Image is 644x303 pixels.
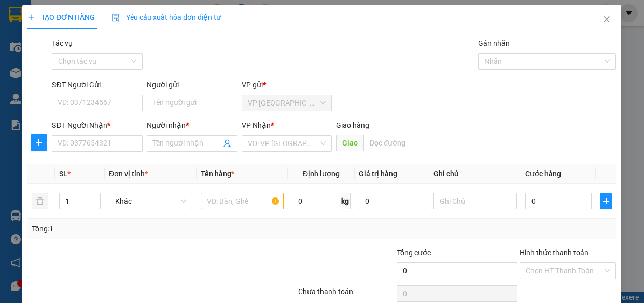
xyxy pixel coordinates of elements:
input: Ghi Chú [434,193,517,209]
span: Đơn vị tính [109,169,148,178]
span: close [603,15,611,23]
div: VP gửi [242,79,332,90]
div: SĐT Người Gửi [52,79,143,90]
span: Cước hàng [525,169,561,178]
input: Dọc đường [364,135,451,151]
button: Close [593,5,622,34]
span: Tên hàng [201,169,234,178]
span: Giá trị hàng [359,169,397,178]
div: Người nhận [147,120,238,131]
button: plus [31,134,47,151]
span: kg [340,193,351,209]
span: plus [27,14,35,21]
span: Giao hàng [337,121,370,129]
button: plus [600,193,612,209]
span: Giao [337,135,364,151]
th: Ghi chú [430,164,522,184]
label: Hình thức thanh toán [520,248,589,257]
input: 0 [359,193,426,209]
span: user-add [223,139,231,148]
span: TẠO ĐƠN HÀNG [27,13,95,21]
span: Định lượng [303,169,340,178]
span: Yêu cầu xuất hóa đơn điện tử [112,13,221,21]
div: SĐT Người Nhận [52,120,143,131]
div: Tổng: 1 [32,223,249,234]
input: VD: Bàn, Ghế [201,193,284,209]
span: plus [31,138,47,147]
button: delete [32,193,48,209]
label: Gán nhãn [479,39,510,47]
span: SL [59,169,67,178]
label: Tác vụ [52,39,73,47]
span: Khác [116,193,187,209]
span: VP Nhận [242,121,271,129]
span: VP Ninh Sơn [248,95,326,111]
img: icon [112,14,120,22]
span: Tổng cước [397,248,431,257]
div: Người gửi [147,79,238,90]
span: plus [601,197,612,205]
